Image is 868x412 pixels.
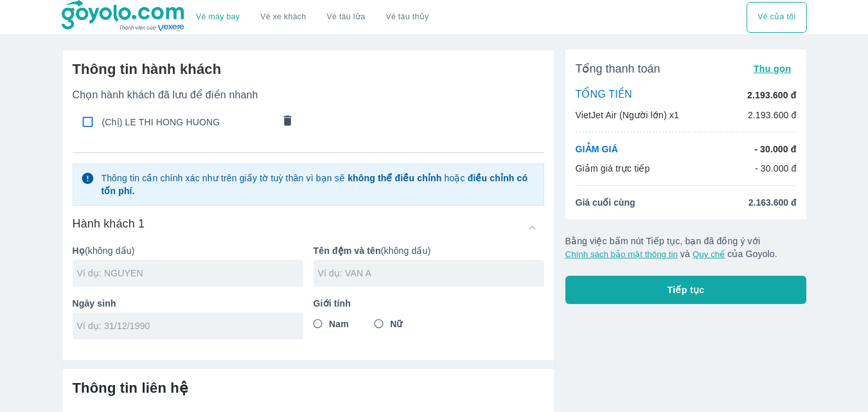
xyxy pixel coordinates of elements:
[576,162,650,175] p: Giảm giá trực tiếp
[317,2,376,33] a: Vé tàu lửa
[318,267,544,280] input: Ví dụ: VAN A
[196,12,240,22] a: Vé máy bay
[73,246,85,256] b: Họ
[314,246,381,256] b: Tên đệm và tên
[77,267,303,280] input: Ví dụ: NGUYEN
[747,89,796,102] p: 2.193.600 đ
[565,235,807,260] p: Bằng việc bấm nút Tiếp tục, bạn đã đồng ý với và của Goyolo.
[747,2,806,33] button: Vé của tôi
[314,297,544,310] p: Giới tính
[260,12,306,22] a: Vé xe khách
[73,379,544,397] h6: Thông tin liên hệ
[73,89,544,102] p: Chọn hành khách đã lưu để điền nhanh
[73,60,544,78] h6: Thông tin hành khách
[565,276,807,304] button: Tiếp tục
[754,64,792,74] span: Thu gọn
[576,61,660,76] span: Tổng thanh toán
[73,216,145,231] h6: Hành khách 1
[754,143,796,156] p: - 30.000 đ
[186,2,439,33] div: choose transportation mode
[747,2,806,33] div: choose transportation mode
[102,116,273,129] span: (Chị) LE THI HONG HUONG
[73,297,303,310] p: Ngày sinh
[576,143,618,156] p: GIẢM GIÁ
[748,60,797,78] button: Thu gọn
[576,88,632,102] p: TỔNG TIỀN
[576,196,635,209] span: Giá cuối cùng
[348,173,441,183] strong: không thể điều chỉnh
[375,2,439,33] button: Vé tàu thủy
[693,249,725,259] button: Quy chế
[668,283,705,296] span: Tiếp tục
[274,109,301,136] button: comments
[314,244,544,257] p: (không dấu)
[576,109,679,121] p: VietJet Air (Người lớn) x1
[390,318,402,330] span: Nữ
[565,249,678,259] button: Chính sách bảo mật thông tin
[755,162,797,175] p: - 30.000 đ
[748,109,797,121] p: 2.193.600 đ
[748,196,797,209] span: 2.163.600 đ
[73,244,303,257] p: (không dấu)
[77,319,290,332] input: Ví dụ: 31/12/1990
[329,318,349,330] span: Nam
[101,172,535,197] p: Thông tin cần chính xác như trên giấy tờ tuỳ thân vì bạn sẽ hoặc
